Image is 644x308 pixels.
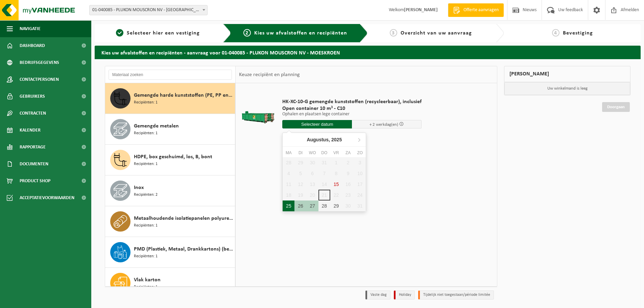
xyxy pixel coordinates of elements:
h2: Kies uw afvalstoffen en recipiënten - aanvraag voor 01-040085 - PLUKON MOUSCRON NV - MOESKROEN [95,46,641,59]
strong: [PERSON_NAME] [404,7,438,13]
span: Bedrijfsgegevens [20,54,59,71]
div: za [342,149,354,156]
span: Product Shop [20,172,50,189]
div: 25 [283,200,294,211]
span: Overzicht van uw aanvraag [401,30,472,36]
span: Metaalhoudende isolatiepanelen polyurethaan (PU) [134,214,233,222]
button: Gemengde metalen Recipiënten: 1 [105,114,235,145]
span: Offerte aanvragen [462,7,500,14]
span: Gemengde harde kunststoffen (PE, PP en PVC), recycleerbaar (industrieel) [134,91,233,99]
a: Offerte aanvragen [448,3,504,17]
li: Tijdelijk niet toegestaan/période limitée [418,290,494,300]
span: Documenten [20,156,48,172]
span: Gebruikers [20,88,45,105]
span: Kies uw afvalstoffen en recipiënten [254,30,347,36]
div: 28 [318,200,330,211]
span: Recipiënten: 1 [134,222,158,229]
button: HDPE, box geschuimd, los, B, bont Recipiënten: 1 [105,145,235,175]
span: + 2 werkdag(en) [369,122,398,127]
div: 26 [294,200,306,211]
a: 1Selecteer hier een vestiging [98,29,218,37]
button: Gemengde harde kunststoffen (PE, PP en PVC), recycleerbaar (industrieel) Recipiënten: 1 [105,83,235,114]
span: Kalender [20,122,41,139]
span: Bevestiging [563,30,593,36]
span: Inox [134,184,144,192]
div: di [294,149,306,156]
span: 1 [116,29,123,37]
div: [PERSON_NAME] [504,66,630,82]
button: Inox Recipiënten: 2 [105,175,235,206]
button: Vlak karton Recipiënten: 1 [105,268,235,298]
span: 2 [243,29,251,37]
div: wo [307,149,318,156]
span: Vlak karton [134,276,161,284]
button: Metaalhoudende isolatiepanelen polyurethaan (PU) Recipiënten: 1 [105,206,235,237]
span: 4 [552,29,559,37]
span: Recipiënten: 1 [134,161,158,167]
div: 29 [330,200,342,211]
span: Recipiënten: 1 [134,253,158,260]
div: Keuze recipiënt en planning [236,66,303,83]
div: do [318,149,330,156]
span: Dashboard [20,37,45,54]
span: Contracten [20,105,46,122]
span: HDPE, box geschuimd, los, B, bont [134,153,212,161]
span: PMD (Plastiek, Metaal, Drankkartons) (bedrijven) [134,245,233,253]
span: Recipiënten: 1 [134,284,158,290]
span: Open container 10 m³ - C10 [282,105,422,112]
div: zo [354,149,366,156]
i: 2025 [331,137,342,142]
span: Navigatie [20,20,41,37]
span: Selecteer hier een vestiging [127,30,200,36]
input: Selecteer datum [282,120,352,128]
span: Recipiënten: 2 [134,192,158,198]
div: vr [330,149,342,156]
span: 01-040085 - PLUKON MOUSCRON NV - MOESKROEN [89,5,208,15]
p: Ophalen en plaatsen lege container [282,112,422,117]
button: PMD (Plastiek, Metaal, Drankkartons) (bedrijven) Recipiënten: 1 [105,237,235,268]
span: 3 [390,29,397,37]
span: Contactpersonen [20,71,59,88]
span: Recipiënten: 1 [134,99,158,106]
span: HK-XC-10-G gemengde kunststoffen (recycleerbaar), inclusief [282,98,422,105]
input: Materiaal zoeken [109,70,232,80]
span: Rapportage [20,139,46,156]
p: Uw winkelmand is leeg [504,82,630,95]
div: ma [283,149,294,156]
span: 01-040085 - PLUKON MOUSCRON NV - MOESKROEN [90,5,207,15]
div: Augustus, [304,134,344,145]
div: 27 [307,200,318,211]
a: Doorgaan [602,102,630,112]
span: Recipiënten: 1 [134,130,158,137]
li: Vaste dag [365,290,390,300]
span: Gemengde metalen [134,122,179,130]
li: Holiday [394,290,415,300]
span: Acceptatievoorwaarden [20,189,74,206]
